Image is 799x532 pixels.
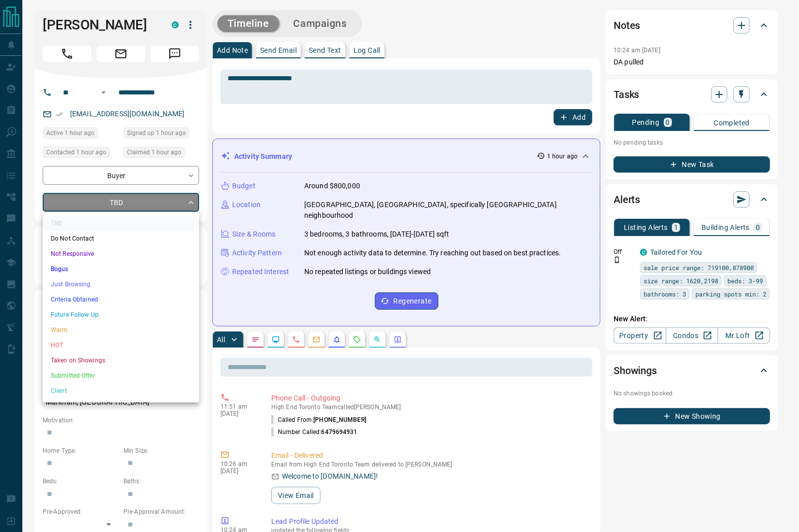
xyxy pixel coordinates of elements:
li: Client [43,383,199,398]
li: HOT [43,338,199,353]
li: Warm [43,322,199,338]
li: Criteria Obtained [43,292,199,307]
li: Do Not Contact [43,231,199,246]
li: Bogus [43,261,199,277]
li: Future Follow Up [43,307,199,322]
li: Taken on Showings [43,353,199,368]
li: Submitted Offer [43,368,199,383]
li: Just Browsing [43,277,199,292]
li: Not Responsive [43,246,199,261]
